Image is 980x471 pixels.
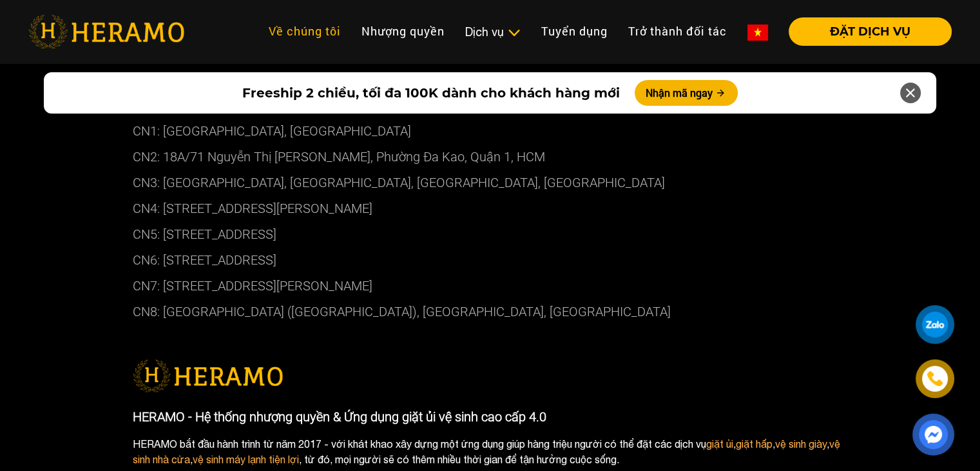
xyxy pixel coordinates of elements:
[635,80,738,106] button: Nhận mã ngay
[133,118,848,144] p: CN1: [GEOGRAPHIC_DATA], [GEOGRAPHIC_DATA]
[507,26,521,39] img: subToggleIcon
[133,438,840,465] a: vệ sinh nhà cửa
[133,170,848,195] p: CN3: [GEOGRAPHIC_DATA], [GEOGRAPHIC_DATA], [GEOGRAPHIC_DATA], [GEOGRAPHIC_DATA]
[133,221,848,247] p: CN5: [STREET_ADDRESS]
[706,438,733,450] a: giặt ủi
[531,17,618,45] a: Tuyển dụng
[193,454,299,465] a: vệ sinh máy lạnh tiện lợi
[133,436,848,467] p: HERAMO bắt đầu hành trình từ năm 2017 - với khát khao xây dựng một ứng dụng giúp hàng triệu người...
[133,144,848,170] p: CN2: 18A/71 Nguyễn Thị [PERSON_NAME], Phường Đa Kao, Quận 1, HCM
[133,195,848,221] p: CN4: [STREET_ADDRESS][PERSON_NAME]
[789,17,952,46] button: ĐẶT DỊCH VỤ
[351,17,455,45] a: Nhượng quyền
[133,407,848,426] p: HERAMO - Hệ thống nhượng quyền & Ứng dụng giặt ủi vệ sinh cao cấp 4.0
[258,17,351,45] a: Về chúng tôi
[918,361,952,396] a: phone-icon
[778,26,952,37] a: ĐẶT DỊCH VỤ
[133,273,848,299] p: CN7: [STREET_ADDRESS][PERSON_NAME]
[775,438,827,450] a: vệ sinh giày
[133,299,848,325] p: CN8: [GEOGRAPHIC_DATA] ([GEOGRAPHIC_DATA]), [GEOGRAPHIC_DATA], [GEOGRAPHIC_DATA]
[242,83,619,103] span: Freeship 2 chiều, tối đa 100K dành cho khách hàng mới
[133,359,283,392] img: logo
[926,370,944,388] img: phone-icon
[736,438,773,450] a: giặt hấp
[747,25,768,41] img: vn-flag.png
[133,247,848,273] p: CN6: [STREET_ADDRESS]
[618,17,737,45] a: Trở thành đối tác
[28,15,184,48] img: heramo-logo.png
[465,23,521,41] div: Dịch vụ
